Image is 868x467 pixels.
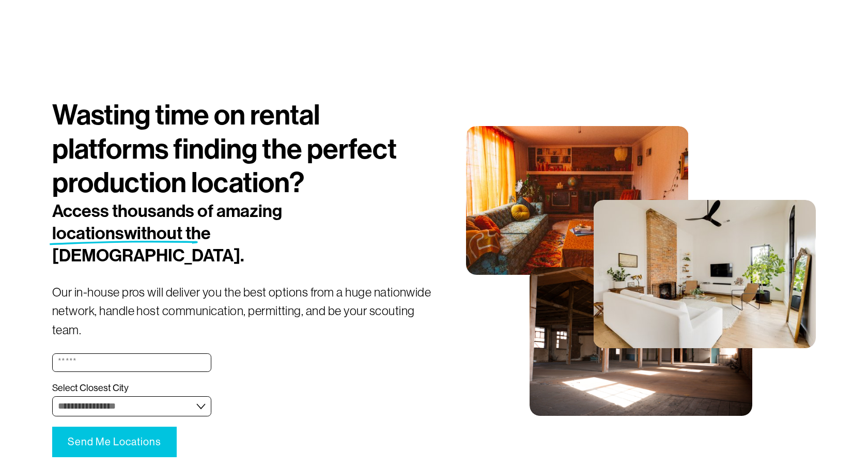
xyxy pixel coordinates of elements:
span: without the [DEMOGRAPHIC_DATA]. [52,223,244,266]
p: Our in-house pros will deliver you the best options from a huge nationwide network, handle host c... [52,283,434,339]
span: Send Me Locations [68,436,161,448]
h1: Wasting time on rental platforms finding the perfect production location? [52,99,434,200]
span: Select Closest City [52,382,129,394]
select: Select Closest City [52,396,211,416]
h2: Access thousands of amazing locations [52,200,370,267]
button: Send Me LocationsSend Me Locations [52,427,177,457]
